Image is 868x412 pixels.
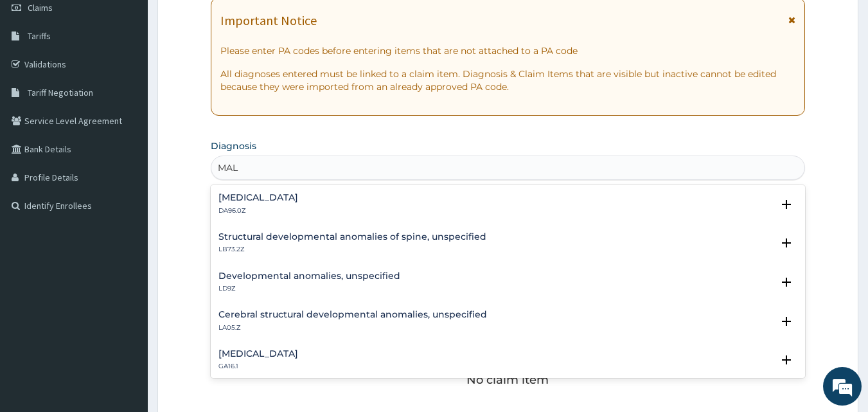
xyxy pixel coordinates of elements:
h4: [MEDICAL_DATA] [218,349,298,359]
h4: [MEDICAL_DATA] [218,193,298,202]
span: Claims [28,2,53,13]
i: open select status [779,314,794,329]
p: LD9Z [218,284,400,293]
i: open select status [779,352,794,368]
i: open select status [779,274,794,290]
textarea: Type your message and hit 'Enter' [6,275,245,320]
i: open select status [779,197,794,212]
span: We're online! [75,124,177,254]
span: Tariffs [28,30,51,42]
h1: Important Notice [220,13,317,28]
p: LA05.Z [218,323,487,332]
p: All diagnoses entered must be linked to a claim item. Diagnosis & Claim Items that are visible bu... [220,67,796,93]
h4: Cerebral structural developmental anomalies, unspecified [218,310,487,319]
span: Tariff Negotiation [28,87,93,98]
p: GA16.1 [218,362,298,371]
p: Please enter PA codes before entering items that are not attached to a PA code [220,44,796,57]
p: LB73.2Z [218,245,486,254]
div: Minimize live chat window [211,6,242,37]
p: DA96.0Z [218,206,298,215]
label: Diagnosis [211,139,256,152]
i: open select status [779,235,794,251]
img: d_794563401_company_1708531726252_794563401 [24,64,52,96]
p: No claim item [466,373,549,386]
h4: Structural developmental anomalies of spine, unspecified [218,232,486,242]
div: Chat with us now [67,72,216,89]
h4: Developmental anomalies, unspecified [218,271,400,281]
